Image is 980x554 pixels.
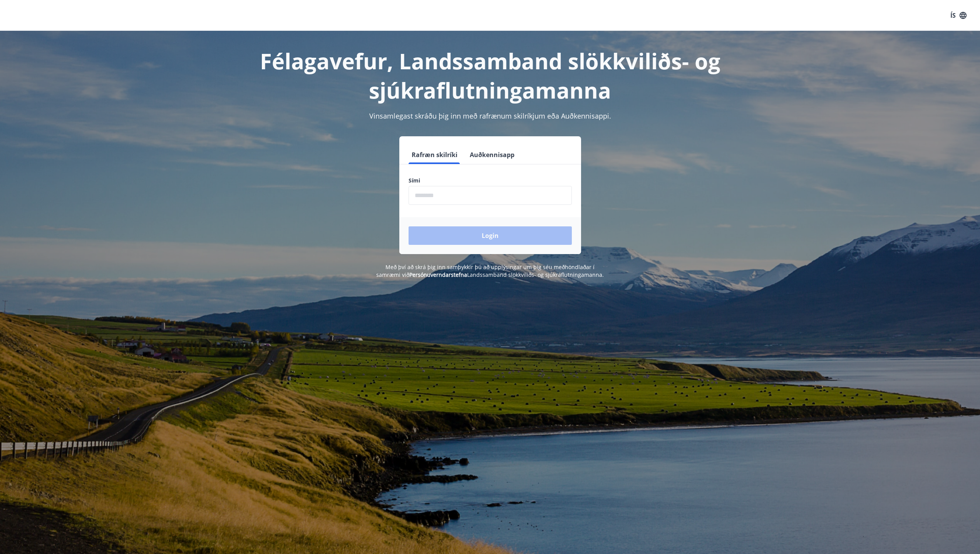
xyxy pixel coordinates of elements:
button: Auðkennisapp [467,146,518,164]
a: Persónuverndarstefna [409,271,467,278]
button: ÍS [946,8,971,22]
label: Sími [409,177,572,184]
button: Rafræn skilríki [409,146,461,164]
h1: Félagavefur, Landssamband slökkviliðs- og sjúkraflutningamanna [222,46,758,105]
span: Með því að skrá þig inn samþykkir þú að upplýsingar um þig séu meðhöndlaðar í samræmi við Landssa... [376,263,604,278]
span: Vinsamlegast skráðu þig inn með rafrænum skilríkjum eða Auðkennisappi. [369,111,611,121]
